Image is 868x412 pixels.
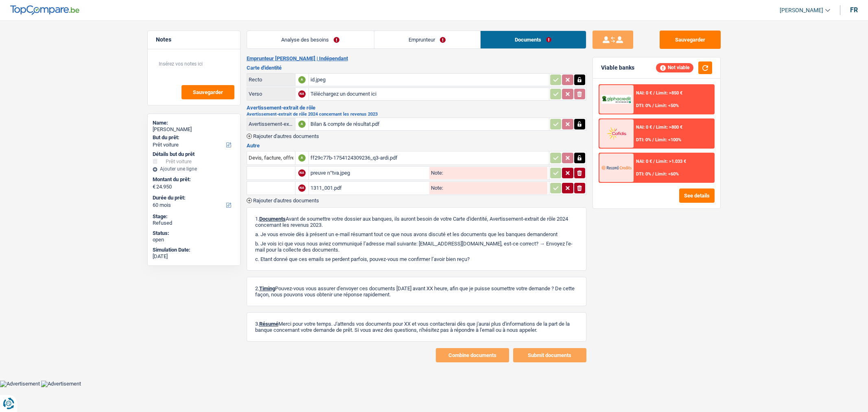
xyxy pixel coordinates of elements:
span: Timing [259,285,275,291]
a: Documents [481,31,586,48]
span: DTI: 0% [636,103,651,108]
span: NAI: 0 € [636,90,652,96]
div: Stage: [153,213,235,220]
h3: Avertissement-extrait de rôle [247,105,586,110]
span: Limit: <100% [655,137,681,142]
div: NA [298,90,306,98]
div: 1311_001.pdf [310,182,428,194]
div: Ajouter une ligne [153,166,235,172]
span: NAI: 0 € [636,159,652,164]
div: Simulation Date: [153,247,235,253]
span: DTI: 0% [636,171,651,177]
p: 1. Avant de soumettre votre dossier aux banques, ils auront besoin de votre Carte d'identité, Ave... [255,216,578,228]
button: Rajouter d'autres documents [247,198,319,203]
div: preuve n°tva.jpeg [310,167,428,179]
label: Montant du prêt: [153,176,234,183]
span: Rajouter d'autres documents [253,134,319,139]
div: Recto [249,77,293,83]
h3: Carte d'identité [247,65,586,70]
span: Sauvegarder [193,90,223,95]
div: A [298,121,306,128]
button: Rajouter d'autres documents [247,134,319,139]
div: open [153,237,235,243]
img: TopCompare Logo [10,5,79,15]
span: DTI: 0% [636,137,651,142]
p: a. Je vous envoie dès à présent un e-mail résumant tout ce que nous avons discuté et les doc... [255,231,578,237]
div: NA [298,184,306,192]
div: id.jpeg [310,74,547,86]
span: / [653,90,655,96]
div: ff29c77b-1754124309236_q3-ardi.pdf [310,152,547,164]
div: Bilan & compte de résultat.pdf [310,118,547,130]
span: € [153,184,155,190]
h2: Avertissement-extrait de rôle 2024 concernant les revenus 2023 [247,112,586,116]
label: Note: [429,185,443,191]
div: A [298,154,306,162]
span: Limit: <60% [655,171,679,177]
button: See details [679,188,715,203]
a: [PERSON_NAME] [773,4,830,17]
div: Status: [153,230,235,237]
div: [PERSON_NAME] [153,126,235,133]
span: / [653,159,655,164]
div: Not viable [656,63,693,72]
img: Record Credits [601,160,632,175]
span: Limit: <50% [655,103,679,108]
button: Submit documents [513,348,586,362]
button: Sauvegarder [181,85,234,99]
div: NA [298,169,306,177]
label: But du prêt: [153,134,234,141]
a: Analyse des besoins [247,31,374,48]
span: Rajouter d'autres documents [253,198,319,203]
span: Limit: >1.033 € [656,159,686,164]
span: Limit: >800 € [656,125,682,130]
img: Cofidis [601,126,632,141]
span: Limit: >850 € [656,90,682,96]
span: NAI: 0 € [636,125,652,130]
div: Name: [153,120,235,126]
span: Résumé [259,321,278,327]
a: Emprunteur [374,31,480,48]
div: [DATE] [153,253,235,260]
button: Sauvegarder [660,31,721,49]
div: Verso [249,91,293,97]
div: A [298,76,306,83]
button: Combine documents [436,348,509,362]
span: Documents [259,216,286,222]
div: Viable banks [601,64,634,71]
p: 2. Pouvez-vous vous assurer d'envoyer ces documents [DATE] avant XX heure, afin que je puisse sou... [255,285,578,298]
p: b. Je vois ici que vous nous aviez communiqué l’adresse mail suivante: [EMAIL_ADDRESS][DOMAIN_NA... [255,241,578,253]
div: Détails but du prêt [153,151,235,158]
span: / [653,125,655,130]
h5: Notes [156,36,232,43]
p: c. Etant donné que ces emails se perdent parfois, pouvez-vous me confirmer l’avoir bien reçu? [255,256,578,262]
h2: Emprunteur [PERSON_NAME] | Indépendant [247,55,586,62]
span: / [652,137,654,142]
span: / [652,171,654,177]
span: [PERSON_NAME] [780,7,823,14]
label: Note: [429,170,443,175]
div: Avertissement-extrait de rôle 2024 concernant les revenus 2023 [249,121,293,127]
div: fr [850,6,858,14]
div: Refused [153,220,235,226]
img: AlphaCredit [601,95,632,104]
h3: Autre [247,143,586,148]
label: Durée du prêt: [153,195,234,201]
span: / [652,103,654,108]
p: 3. Merci pour votre temps. J'attends vos documents pour XX et vous contacterai dès que j'aurai p... [255,321,578,333]
img: Advertisement [41,381,81,387]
